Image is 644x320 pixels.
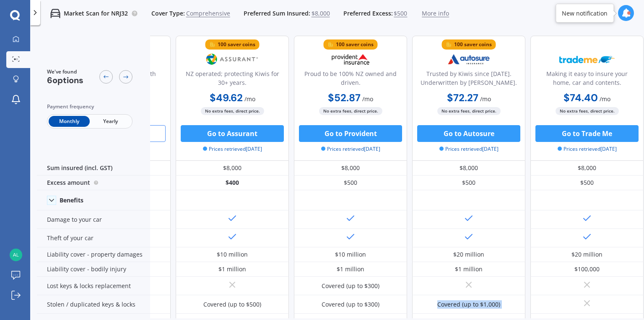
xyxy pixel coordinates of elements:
b: $72.27 [447,91,478,104]
div: $10 million [217,250,248,259]
b: $52.87 [328,91,361,104]
span: Prices retrieved [DATE] [203,145,262,153]
div: $8,000 [294,161,407,176]
div: Excess amount [37,176,150,190]
div: Payment frequency [47,102,132,111]
div: Liability cover - property damages [37,247,150,262]
span: Prices retrieved [DATE] [321,145,380,153]
img: Trademe.webp [559,49,615,70]
span: 6 options [47,75,83,86]
div: $20 million [571,250,602,259]
button: Go to Assurant [181,125,284,142]
div: $400 [176,176,289,190]
div: Covered (up to $300) [322,300,379,309]
span: Prices retrieved [DATE] [439,145,499,153]
img: Assurant.png [205,49,260,70]
img: Provident.png [323,49,378,70]
b: $49.62 [210,91,243,104]
span: $500 [394,9,407,18]
div: New notification [562,9,608,17]
div: Liability cover - bodily injury [37,262,150,277]
div: $1 million [218,265,246,273]
p: Market Scan for NRJ32 [64,9,128,18]
div: Sum insured (incl. GST) [37,161,150,176]
span: We've found [47,68,83,76]
div: $10 million [335,250,366,259]
span: / mo [244,95,255,103]
span: / mo [362,95,373,103]
div: $500 [530,176,644,190]
span: Preferred Sum Insured: [244,9,310,18]
span: Preferred Excess: [343,9,393,18]
span: More info [422,9,449,18]
div: Benefits [60,197,83,204]
div: Theft of your car [37,229,150,247]
div: Making it easy to insure your home, car and contents. [538,69,636,90]
span: No extra fees, direct price. [201,107,264,115]
span: No extra fees, direct price. [437,107,501,115]
span: / mo [600,95,610,103]
div: Stolen / duplicated keys & locks [37,295,150,314]
div: $500 [412,176,525,190]
img: car.f15378c7a67c060ca3f3.svg [50,8,60,18]
div: $8,000 [530,161,644,176]
div: $20 million [453,250,484,259]
img: points [210,42,216,47]
button: Go to Autosure [417,125,520,142]
div: $500 [294,176,407,190]
button: Go to Trade Me [535,125,639,142]
div: 100 saver coins [454,40,492,49]
div: 100 saver coins [336,40,374,49]
div: 100 saver coins [218,40,255,49]
img: Autosure.webp [441,49,496,70]
div: $1 million [455,265,483,273]
img: points [446,42,452,47]
span: $8,000 [312,9,330,18]
b: $74.40 [563,91,598,104]
div: $1 million [337,265,364,273]
div: Damage to your car [37,210,150,229]
div: NZ operated; protecting Kiwis for 30+ years. [183,69,282,90]
span: / mo [480,95,491,103]
div: Covered (up to $300) [322,282,379,290]
div: $8,000 [176,161,289,176]
div: Lost keys & locks replacement [37,277,150,295]
div: $100,000 [574,265,600,273]
span: No extra fees, direct price. [319,107,382,115]
span: Cover Type: [151,9,185,18]
div: Trusted by Kiwis since [DATE]. Underwritten by [PERSON_NAME]. [419,69,518,90]
button: Go to Provident [299,125,402,142]
span: Yearly [90,116,131,127]
span: Prices retrieved [DATE] [558,145,617,153]
span: Comprehensive [186,9,230,18]
span: No extra fees, direct price. [556,107,619,115]
img: points [328,42,334,47]
div: Proud to be 100% NZ owned and driven. [301,69,400,90]
img: 8137bed357bb1e992cc5c1580a05dbc9 [10,249,22,261]
div: Covered (up to $1,000) [437,300,500,309]
div: $8,000 [412,161,525,176]
span: Monthly [49,116,90,127]
div: Covered (up to $500) [203,300,261,309]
